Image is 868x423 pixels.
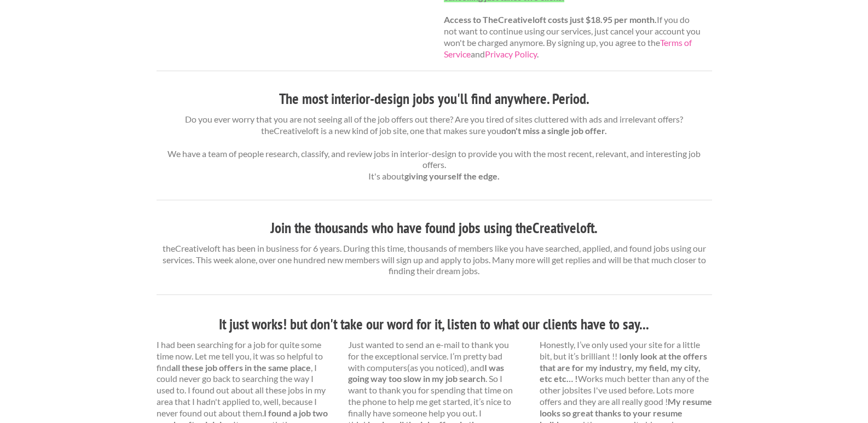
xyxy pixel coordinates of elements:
h3: Join the thousands who have found jobs using theCreativeloft. [157,218,712,239]
a: Terms of Service [444,37,692,59]
h3: The most interior-design jobs you'll find anywhere. Period. [157,89,712,109]
strong: giving yourself the edge. [404,171,500,181]
h3: It just works! but don't take our word for it, listen to what our clients have to say... [157,314,712,335]
p: theCreativeloft has been in business for 6 years. During this time, thousands of members like you... [157,243,712,277]
a: Privacy Policy [485,49,537,59]
strong: all these job offers in the same place [171,362,311,373]
strong: I was going way too slow in my job search [348,362,504,384]
strong: don't miss a single job offer. [501,125,607,136]
strong: only look at the offers that are for my industry, my field, my city, etc etc… ! [540,351,707,384]
p: Do you ever worry that you are not seeing all of the job offers out there? Are you tired of sites... [157,114,712,182]
strong: Access to TheCreativeloft costs just $18.95 per month. [444,14,657,25]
